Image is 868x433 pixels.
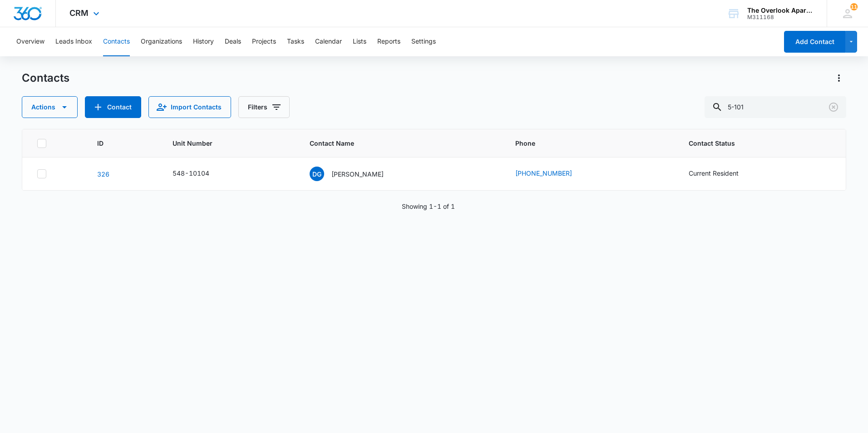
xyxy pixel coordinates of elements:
[55,27,92,56] button: Leads Inbox
[705,96,846,118] input: Search Contacts
[97,170,109,178] a: Navigate to contact details page for Derek Gonser
[22,96,78,118] button: Actions
[69,8,89,18] span: CRM
[310,167,400,181] div: Contact Name - Derek Gonser - Select to Edit Field
[331,169,384,179] p: [PERSON_NAME]
[850,3,858,10] div: notifications count
[402,202,455,211] p: Showing 1-1 of 1
[689,168,739,178] div: Current Resident
[315,27,342,56] button: Calendar
[832,71,846,85] button: Actions
[173,168,226,179] div: Unit Number - 548-10104 - Select to Edit Field
[252,27,276,56] button: Projects
[85,96,141,118] button: Add Contact
[238,96,290,118] button: Filters
[515,168,588,179] div: Phone - (970) 330-7151 - Select to Edit Field
[22,71,69,85] h1: Contacts
[16,27,44,56] button: Overview
[141,27,182,56] button: Organizations
[377,27,400,56] button: Reports
[193,27,214,56] button: History
[225,27,241,56] button: Deals
[850,3,858,10] span: 11
[689,138,818,148] span: Contact Status
[515,168,572,178] a: [PHONE_NUMBER]
[173,138,288,148] span: Unit Number
[826,100,841,114] button: Clear
[310,138,480,148] span: Contact Name
[747,7,814,14] div: account name
[103,27,130,56] button: Contacts
[689,168,755,179] div: Contact Status - Current Resident - Select to Edit Field
[411,27,436,56] button: Settings
[784,31,845,53] button: Add Contact
[287,27,304,56] button: Tasks
[310,167,324,181] span: DG
[97,138,138,148] span: ID
[353,27,366,56] button: Lists
[747,14,814,20] div: account id
[515,138,654,148] span: Phone
[148,96,231,118] button: Import Contacts
[173,168,209,178] div: 548-10104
